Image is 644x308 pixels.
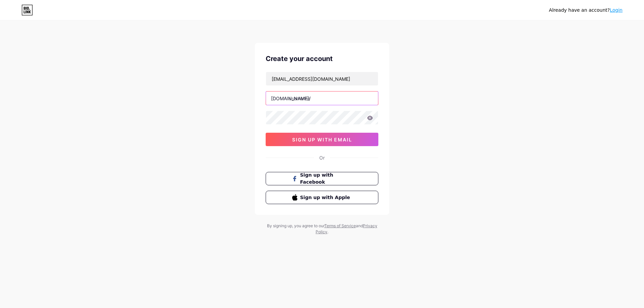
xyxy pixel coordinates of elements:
button: Sign up with Facebook [266,172,378,185]
input: Email [266,72,378,85]
a: Login [610,7,623,13]
a: Terms of Service [324,223,356,228]
span: Sign up with Apple [300,194,352,201]
div: Already have an account? [549,7,623,14]
span: sign up with email [292,137,352,142]
div: By signing up, you agree to our and . [265,223,379,235]
div: Or [319,154,325,161]
div: Create your account [266,54,378,64]
input: username [266,91,378,105]
button: Sign up with Apple [266,191,378,204]
button: sign up with email [266,133,378,146]
span: Sign up with Facebook [300,172,352,186]
div: [DOMAIN_NAME]/ [271,95,311,102]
